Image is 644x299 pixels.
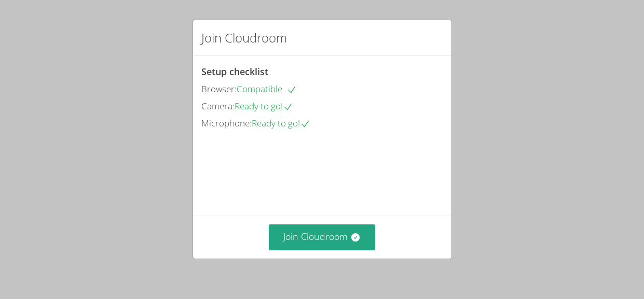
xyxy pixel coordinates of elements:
[201,29,287,47] h2: Join Cloudroom
[201,83,237,95] span: Browser:
[269,224,375,250] button: Join Cloudroom
[237,83,297,95] span: Compatible
[201,117,252,129] span: Microphone:
[201,100,235,112] span: Camera:
[235,100,293,112] span: Ready to go!
[252,117,310,129] span: Ready to go!
[201,65,268,78] span: Setup checklist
